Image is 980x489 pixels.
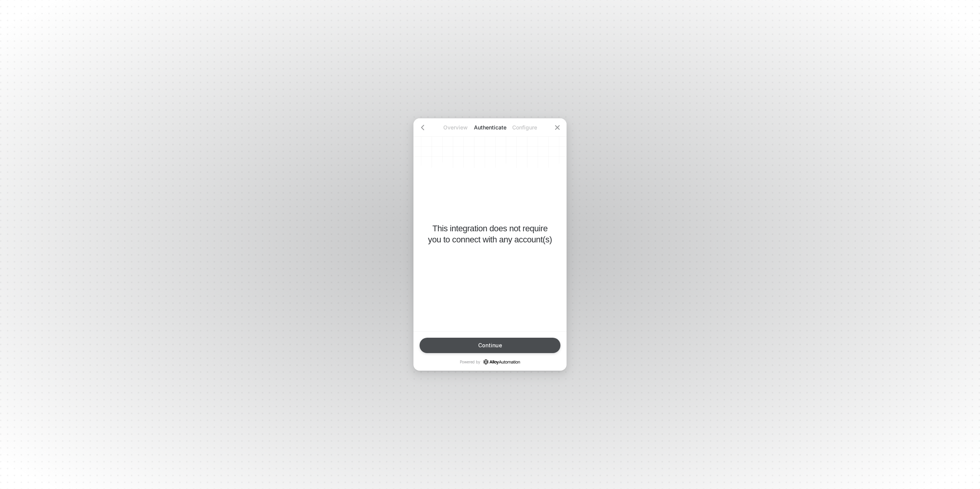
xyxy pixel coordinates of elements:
[420,338,560,353] button: Continue
[438,124,473,131] p: Overview
[478,342,502,348] div: Continue
[483,359,520,365] a: icon-success
[426,223,554,245] p: This integration does not require you to connect with any account(s)
[473,124,507,131] p: Authenticate
[507,124,542,131] p: Configure
[460,359,520,365] p: Powered by
[554,124,560,131] span: icon-close
[420,124,426,131] span: icon-arrow-left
